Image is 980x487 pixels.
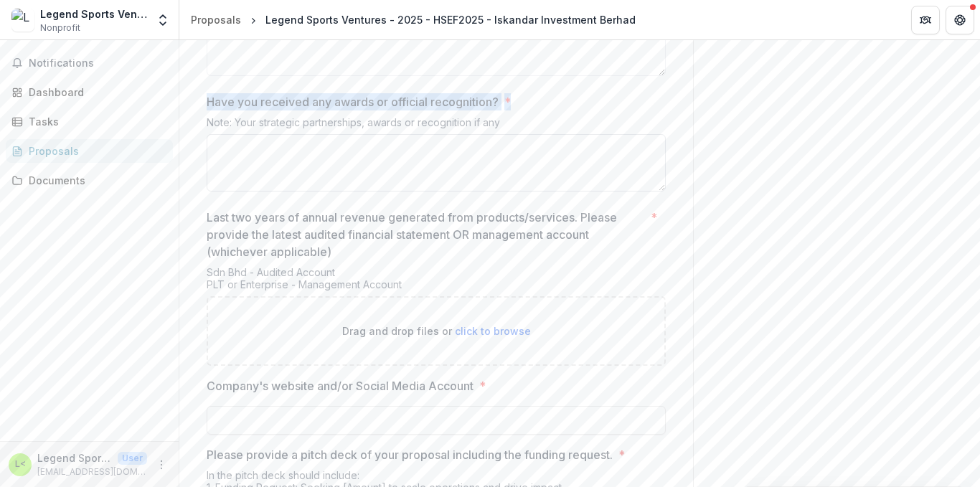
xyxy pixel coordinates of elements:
div: Tasks [29,114,161,129]
div: Legend Sports Ventures [40,6,147,22]
div: Sdn Bhd - Audited Account PLT or Enterprise - Management Account [207,266,666,296]
button: Notifications [6,52,173,75]
span: Nonprofit [40,22,80,34]
a: Tasks [6,110,173,133]
div: Proposals [191,12,241,27]
button: Get Help [946,6,974,34]
p: [EMAIL_ADDRESS][DOMAIN_NAME] [37,465,147,478]
p: Company's website and/or Social Media Account [207,377,473,394]
div: Legend Sports <legendsportsventures@gmail.com> [15,460,26,469]
a: Dashboard [6,80,173,104]
p: Have you received any awards or official recognition? [207,93,499,110]
p: Last two years of annual revenue generated from products/services. Please provide the latest audi... [207,209,645,260]
span: Notifications [29,57,167,70]
div: Documents [29,173,161,188]
a: Documents [6,169,173,192]
nav: breadcrumb [185,9,641,30]
p: Drag and drop files or [342,323,531,339]
p: Legend Sports <[EMAIL_ADDRESS][DOMAIN_NAME]> [37,450,112,465]
a: Proposals [185,9,247,30]
span: click to browse [455,325,531,337]
div: Dashboard [29,85,161,100]
div: Note: Your strategic partnerships, awards or recognition if any [207,116,666,134]
button: Partners [911,6,940,34]
a: Proposals [6,139,173,163]
div: Legend Sports Ventures - 2025 - HSEF2025 - Iskandar Investment Berhad [265,12,636,27]
p: User [118,452,147,465]
p: Please provide a pitch deck of your proposal including the funding request. [207,446,613,463]
button: Open entity switcher [153,6,173,34]
button: More [153,456,170,473]
img: Legend Sports Ventures [11,9,34,32]
div: Proposals [29,143,161,159]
